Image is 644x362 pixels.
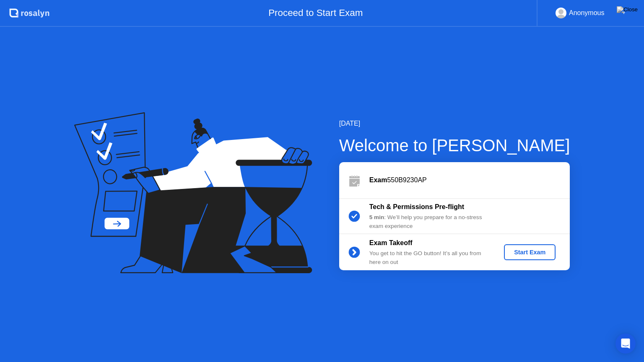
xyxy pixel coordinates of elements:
div: 550B9230AP [369,175,570,185]
div: [DATE] [339,119,570,129]
b: 5 min [369,214,384,220]
img: Close [617,6,638,13]
button: Start Exam [504,244,556,260]
div: You get to hit the GO button! It’s all you from here on out [369,249,490,266]
b: Tech & Permissions Pre-flight [369,203,464,210]
div: Start Exam [507,249,552,256]
b: Exam Takeoff [369,239,413,246]
b: Exam [369,176,387,184]
div: Open Intercom Messenger [615,334,636,354]
div: Welcome to [PERSON_NAME] [339,133,570,158]
div: : We’ll help you prepare for a no-stress exam experience [369,213,490,230]
div: Anonymous [569,8,605,18]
